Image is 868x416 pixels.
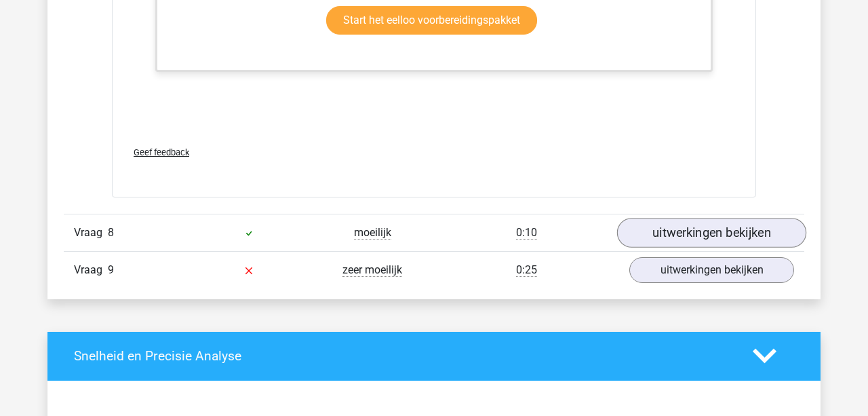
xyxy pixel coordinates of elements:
a: uitwerkingen bekijken [629,257,794,283]
a: uitwerkingen bekijken [617,218,806,248]
span: Geef feedback [134,147,189,157]
span: 0:25 [516,263,537,277]
span: Vraag [74,225,108,241]
span: zeer moeilijk [342,263,402,277]
h4: Snelheid en Precisie Analyse [74,348,732,364]
span: 0:10 [516,226,537,240]
span: Vraag [74,262,108,278]
span: 9 [108,263,114,276]
span: 8 [108,226,114,239]
a: Start het eelloo voorbereidingspakket [326,6,537,35]
span: moeilijk [354,226,391,240]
